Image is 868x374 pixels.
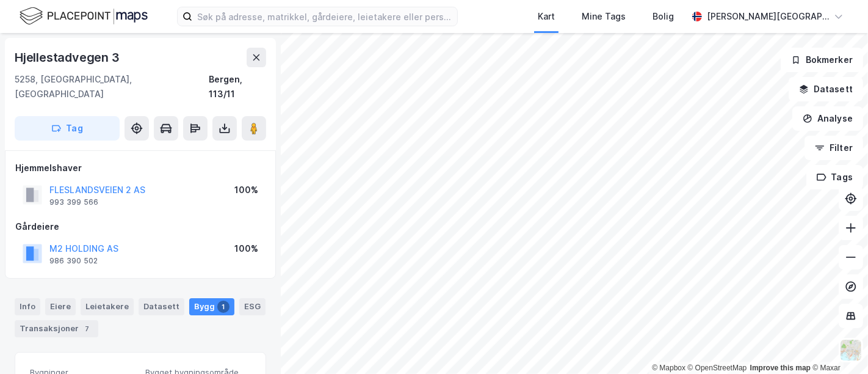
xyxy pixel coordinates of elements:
div: Kart [538,9,555,24]
div: Mine Tags [582,9,626,24]
div: Leietakere [81,298,134,315]
button: Tags [806,165,863,189]
div: 1 [217,301,230,313]
div: 100% [234,241,258,256]
div: 993 399 566 [49,197,98,207]
div: 986 390 502 [49,256,98,266]
div: 5258, [GEOGRAPHIC_DATA], [GEOGRAPHIC_DATA] [15,72,209,101]
button: Datasett [789,77,863,101]
button: Bokmerker [781,48,863,72]
button: Filter [805,136,863,160]
div: Bergen, 113/11 [209,72,266,101]
iframe: Chat Widget [807,315,868,374]
div: 100% [234,183,258,197]
a: Improve this map [750,364,811,372]
input: Søk på adresse, matrikkel, gårdeiere, leietakere eller personer [192,7,457,26]
div: ESG [239,298,266,315]
button: Tag [15,116,120,141]
div: [PERSON_NAME][GEOGRAPHIC_DATA] [707,9,829,24]
div: 7 [81,323,93,335]
a: Mapbox [652,364,685,372]
div: Gårdeiere [15,219,266,234]
div: Hjellestadvegen 3 [15,48,122,67]
div: Info [15,298,40,315]
img: logo.f888ab2527a4732fd821a326f86c7f29.svg [20,5,148,27]
button: Analyse [792,106,863,131]
div: Datasett [139,298,184,315]
div: Transaksjoner [15,320,98,337]
div: Bolig [653,9,674,24]
div: Hjemmelshaver [15,161,266,175]
a: OpenStreetMap [688,364,747,372]
div: Bygg [189,298,234,315]
div: Eiere [45,298,76,315]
